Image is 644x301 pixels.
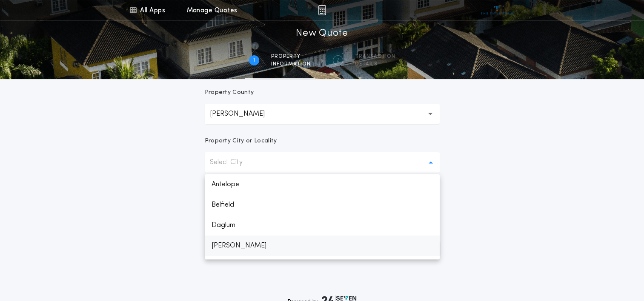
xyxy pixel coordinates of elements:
button: Select City [205,152,440,173]
img: vs-icon [481,6,513,14]
p: Antelope [205,174,440,195]
p: [PERSON_NAME] [210,109,278,119]
p: Eland [205,256,440,276]
span: details [355,61,395,68]
p: Daglum [205,215,440,236]
h2: 1 [253,57,255,64]
h1: New Quote [296,27,348,40]
p: Property County [205,88,254,97]
span: Property [271,53,311,60]
p: Belfield [205,195,440,215]
img: img [318,5,326,15]
button: [PERSON_NAME] [205,104,440,124]
h2: 2 [336,57,339,64]
span: Transaction [355,53,395,60]
p: [PERSON_NAME] [205,236,440,256]
p: Select City [210,157,256,168]
p: Property City or Locality [205,137,277,145]
ul: Select City [205,174,440,259]
span: information [271,61,311,68]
